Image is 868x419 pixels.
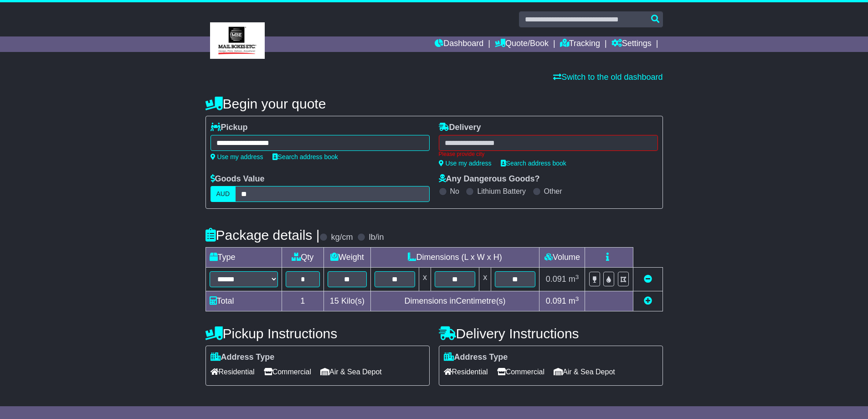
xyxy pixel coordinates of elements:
[495,36,549,52] a: Quote/Book
[419,268,431,291] td: x
[211,186,236,202] label: AUD
[370,291,539,311] td: Dimensions in Centimetre(s)
[497,365,544,379] span: Commercial
[272,153,338,160] a: Search address book
[211,123,248,133] label: Pickup
[330,296,339,305] span: 15
[560,36,600,52] a: Tracking
[331,233,353,243] label: kg/cm
[546,296,566,305] span: 0.091
[439,174,540,184] label: Any Dangerous Goods?
[320,365,382,379] span: Air & Sea Depot
[479,268,491,291] td: x
[501,160,566,167] a: Search address book
[439,160,492,167] a: Use my address
[211,365,255,379] span: Residential
[435,36,483,52] a: Dashboard
[575,274,579,280] sup: 3
[644,296,652,305] a: Add new item
[205,291,282,311] td: Total
[539,248,585,268] td: Volume
[205,96,663,111] h4: Begin your quote
[282,248,324,268] td: Qty
[211,174,265,184] label: Goods Value
[544,187,562,196] label: Other
[282,291,324,311] td: 1
[205,248,282,268] td: Type
[554,365,615,379] span: Air & Sea Depot
[439,123,481,133] label: Delivery
[439,151,658,157] div: Please provide city
[205,228,320,243] h4: Package details |
[450,187,459,196] label: No
[205,326,430,341] h4: Pickup Instructions
[611,36,652,52] a: Settings
[546,274,566,284] span: 0.091
[324,248,371,268] td: Weight
[575,295,579,302] sup: 3
[569,296,579,305] span: m
[439,326,663,341] h4: Delivery Instructions
[370,248,539,268] td: Dimensions (L x W x H)
[644,274,652,284] a: Remove this item
[444,352,508,362] label: Address Type
[324,291,371,311] td: Kilo(s)
[569,274,579,284] span: m
[444,365,488,379] span: Residential
[369,233,384,243] label: lb/in
[477,187,526,196] label: Lithium Battery
[553,72,663,82] a: Switch to the old dashboard
[211,352,275,362] label: Address Type
[211,153,263,160] a: Use my address
[264,365,311,379] span: Commercial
